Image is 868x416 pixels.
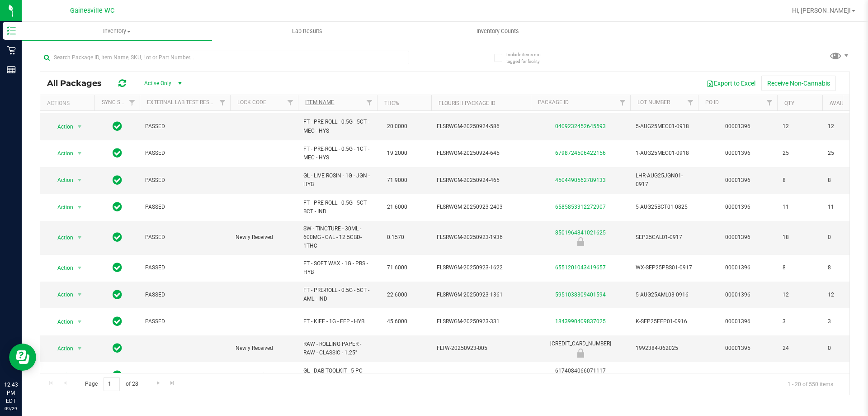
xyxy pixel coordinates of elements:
span: 1992384-062025 [636,344,693,353]
a: 8501964841021625 [555,230,606,236]
span: 12 [828,291,862,299]
span: select [74,316,85,328]
span: PASSED [145,317,225,326]
span: In Sync [113,231,122,244]
span: PASSED [145,176,225,185]
span: select [74,231,85,244]
span: 12 [783,291,817,299]
a: Lock Code [237,99,266,105]
a: Sync Status [102,99,137,105]
a: Flourish Package ID [439,100,495,106]
div: [CREDIT_CARD_NUMBER] [529,339,632,357]
span: RAW - ROLLING PAPER - RAW - CLASSIC - 1.25" [303,340,372,357]
a: 1843990409837025 [555,318,606,325]
input: 1 [104,377,120,391]
span: 0.1570 [382,231,409,244]
a: Go to the next page [151,377,165,389]
a: 00001396 [725,150,750,156]
span: In Sync [113,261,122,274]
span: PASSED [145,263,225,272]
a: Filter [125,95,140,110]
span: FT - PRE-ROLL - 0.5G - 5CT - BCT - IND [303,199,372,216]
span: In Sync [113,288,122,301]
a: 00001396 [725,318,750,325]
span: 1-AUG25MEC01-0918 [636,149,693,158]
span: FLSRWGM-20250923-1361 [437,291,525,299]
span: 71.9000 [382,174,412,187]
p: 09/29 [4,405,18,412]
a: Inventory Counts [402,22,593,41]
span: select [74,174,85,186]
a: 00001396 [725,123,750,129]
span: 71.6000 [382,261,412,274]
span: In Sync [113,369,122,382]
a: 00001396 [725,177,750,183]
span: select [74,342,85,355]
a: 6585853312272907 [555,204,606,210]
span: select [74,369,85,382]
span: FT - PRE-ROLL - 0.5G - 5CT - AML - IND [303,286,372,303]
a: 00001396 [725,292,750,298]
div: Newly Received [529,349,632,358]
a: 4504490562789133 [555,177,606,183]
a: 6551201043419657 [555,264,606,271]
a: Filter [283,95,298,110]
span: WX-SEP25PBS01-0917 [636,263,693,272]
iframe: Resource center [9,344,36,371]
span: Action [49,369,74,382]
span: 11 [828,203,862,211]
span: Gainesville WC [70,7,114,14]
span: SEP25CAL01-0917 [636,233,693,242]
a: 0409232452645593 [555,123,606,129]
span: 20.0000 [382,120,412,133]
span: 3 [783,317,817,326]
a: 5951038309401594 [555,292,606,298]
a: PO ID [705,99,719,105]
span: 25 [783,149,817,158]
span: 8 [828,263,862,272]
span: FLSRWGM-20250923-1622 [437,263,525,272]
span: Action [49,201,74,214]
span: 1 - 20 of 550 items [780,377,840,391]
span: FT - PRE-ROLL - 0.5G - 5CT - MEC - HYS [303,118,372,135]
a: Qty [784,100,794,106]
span: Action [49,262,74,274]
span: In Sync [113,174,122,186]
span: Action [49,288,74,301]
div: 6174084066071117 [529,367,632,384]
a: 00001395 [725,372,750,378]
span: 8 [828,176,862,185]
inline-svg: Reports [7,65,16,74]
span: 22.6000 [382,288,412,301]
span: select [74,120,85,133]
span: PASSED [145,233,225,242]
inline-svg: Retail [7,46,16,55]
div: Actions [47,100,91,106]
span: 3 [828,317,862,326]
a: Item Name [305,99,334,105]
span: 24 [783,344,817,353]
span: FLTW-20250923-004 [437,371,525,380]
span: Action [49,174,74,186]
span: Page of 28 [77,377,146,391]
span: 12 [783,122,817,131]
span: 18 [783,233,817,242]
span: 8 [783,263,817,272]
span: FLTW-20250923-005 [437,344,525,353]
span: All Packages [47,78,111,88]
a: Inventory [22,22,212,41]
div: Newly Received [529,237,632,246]
a: THC% [384,100,399,106]
span: Hi, [PERSON_NAME]! [792,7,851,14]
a: External Lab Test Result [147,99,218,105]
span: 5-AUG25AML03-0916 [636,291,693,299]
a: 00001396 [725,234,750,240]
span: FT - SOFT WAX - 1G - PBS - HYB [303,259,372,277]
span: select [74,288,85,301]
span: FLSRWGM-20250923-2403 [437,203,525,211]
span: PASSED [145,203,225,211]
span: K-SEP25FFP01-0916 [636,317,693,326]
span: Include items not tagged for facility [506,51,552,65]
span: FT - PRE-ROLL - 0.5G - 1CT - MEC - HYS [303,145,372,162]
span: 0 [828,344,862,353]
